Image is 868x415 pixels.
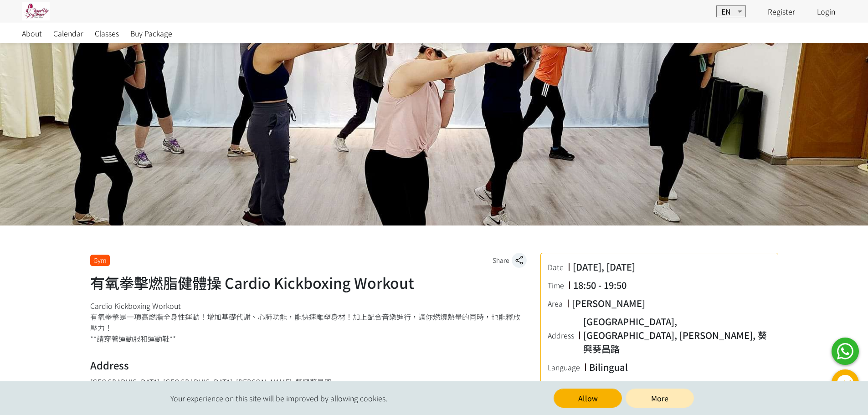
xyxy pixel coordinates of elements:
a: More [626,389,694,408]
h1: 有氧拳擊燃脂健體操 Cardio Kickboxing Workout [90,272,527,293]
span: Calendar [53,28,83,39]
a: Login [817,6,835,17]
div: Address [548,330,579,341]
div: [GEOGRAPHIC_DATA], [GEOGRAPHIC_DATA], [PERSON_NAME], 葵興葵昌路 [583,315,771,356]
div: [PERSON_NAME] [572,297,645,310]
a: Register [768,6,795,17]
div: Area [548,298,567,309]
div: Gym [90,255,110,266]
button: Allow [554,389,622,408]
a: Classes [95,23,119,43]
a: Calendar [53,23,83,43]
div: Language [548,362,585,373]
img: pwrjsa6bwyY3YIpa3AKFwK20yMmKifvYlaMXwTp1.jpg [22,2,50,20]
div: Time [548,280,569,291]
span: Share [493,256,509,265]
h2: Address [90,358,527,373]
div: Cardio Kickboxing Workout 有氧拳擊是一項高燃脂全身性運動！增加基礎代謝、心肺功能，能快速雕塑身材！加上配合音樂進行，讓你燃燒熱量的同時，也能釋放壓力！ **請穿著運動服... [90,300,527,344]
a: Buy Package [130,23,172,43]
span: Buy Package [130,28,172,39]
a: About [22,23,42,43]
div: Date [548,261,568,272]
div: [GEOGRAPHIC_DATA], [GEOGRAPHIC_DATA], [PERSON_NAME], 葵興葵昌路 [90,376,527,387]
span: Classes [95,28,119,39]
div: Bilingual [589,360,628,374]
span: Your experience on this site will be improved by allowing cookies. [170,393,387,404]
span: About [22,28,42,39]
div: [DATE], [DATE] [573,260,635,274]
div: 18:50 - 19:50 [573,278,627,292]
